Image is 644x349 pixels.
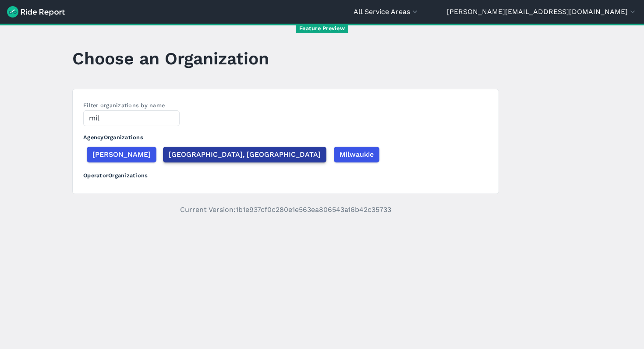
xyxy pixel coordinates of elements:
[92,149,151,160] span: [PERSON_NAME]
[354,7,419,17] button: All Service Areas
[163,147,326,162] button: [GEOGRAPHIC_DATA], [GEOGRAPHIC_DATA]
[83,164,488,183] h3: Operator Organizations
[72,204,499,215] p: Current Version: 1b1e937cf0c280e1e563ea806543a16b42c35733
[296,24,348,33] span: Feature Preview
[7,6,65,18] img: Ride Report
[83,102,165,109] label: Filter organizations by name
[72,46,269,71] h1: Choose an Organization
[447,7,637,17] button: [PERSON_NAME][EMAIL_ADDRESS][DOMAIN_NAME]
[83,110,180,126] input: Filter by name
[334,147,379,162] button: Milwaukie
[83,126,488,145] h3: Agency Organizations
[340,149,374,160] span: Milwaukie
[169,149,321,160] span: [GEOGRAPHIC_DATA], [GEOGRAPHIC_DATA]
[87,147,156,162] button: [PERSON_NAME]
